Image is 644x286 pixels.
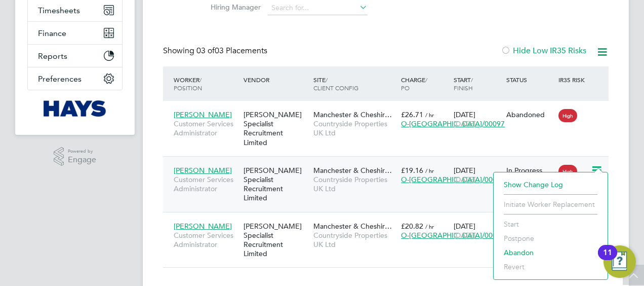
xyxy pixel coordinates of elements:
[499,177,602,192] li: Show change log
[68,147,96,156] span: Powered by
[454,76,473,92] span: / Finish
[313,110,392,119] span: Manchester & Cheshir…
[603,253,612,266] div: 11
[313,76,358,92] span: / Client Config
[401,110,423,119] span: £26.71
[499,217,602,231] li: Start
[425,167,434,174] span: / hr
[268,1,368,15] input: Search for...
[241,105,311,152] div: [PERSON_NAME] Specialist Recruitment Limited
[451,161,504,189] div: [DATE]
[174,76,202,92] span: / Position
[558,165,577,178] span: High
[44,100,107,117] img: hays-logo-retina.png
[451,105,504,133] div: [DATE]
[499,231,602,245] li: Postpone
[28,67,122,90] button: Preferences
[425,111,434,119] span: / hr
[174,175,238,193] span: Customer Services Administrator
[451,217,504,245] div: [DATE]
[313,166,392,175] span: Manchester & Cheshir…
[401,166,423,175] span: £19.16
[38,51,67,61] span: Reports
[174,166,232,175] span: [PERSON_NAME]
[311,70,398,97] div: Site
[499,260,602,274] li: Revert
[174,110,232,119] span: [PERSON_NAME]
[556,70,591,89] div: IR35 Risk
[401,76,427,92] span: / PO
[38,74,82,84] span: Preferences
[501,46,586,56] label: Hide Low IR35 Risks
[171,70,241,97] div: Worker
[398,70,451,97] div: Charge
[68,156,96,164] span: Engage
[504,70,556,89] div: Status
[171,104,609,113] a: [PERSON_NAME]Customer Services Administrator[PERSON_NAME] Specialist Recruitment LimitedMancheste...
[401,119,505,128] span: O-[GEOGRAPHIC_DATA]/00097
[241,161,311,208] div: [PERSON_NAME] Specialist Recruitment Limited
[196,46,215,56] span: 03 of
[499,197,602,211] li: Initiate Worker Replacement
[203,3,261,12] label: Hiring Manager
[454,175,475,184] span: [DATE]
[506,110,554,119] div: Abandoned
[174,231,238,249] span: Customer Services Administrator
[27,100,123,117] a: Go to home page
[313,119,396,137] span: Countryside Properties UK Ltd
[171,216,609,225] a: [PERSON_NAME]Customer Services Administrator[PERSON_NAME] Specialist Recruitment LimitedMancheste...
[401,175,505,184] span: O-[GEOGRAPHIC_DATA]/00097
[38,6,80,15] span: Timesheets
[401,231,505,240] span: O-[GEOGRAPHIC_DATA]/00097
[163,46,269,56] div: Showing
[28,22,122,44] button: Finance
[174,222,232,231] span: [PERSON_NAME]
[401,222,423,231] span: £20.82
[174,119,238,137] span: Customer Services Administrator
[499,245,602,260] li: Abandon
[425,223,434,230] span: / hr
[54,147,97,166] a: Powered byEngage
[603,245,636,278] button: Open Resource Center, 11 new notifications
[28,45,122,67] button: Reports
[454,231,475,240] span: [DATE]
[558,109,577,122] span: High
[38,28,66,38] span: Finance
[241,217,311,264] div: [PERSON_NAME] Specialist Recruitment Limited
[313,175,396,193] span: Countryside Properties UK Ltd
[171,160,609,169] a: [PERSON_NAME]Customer Services Administrator[PERSON_NAME] Specialist Recruitment LimitedMancheste...
[506,166,554,175] div: In Progress
[451,70,504,97] div: Start
[196,46,267,56] span: 03 Placements
[313,231,396,249] span: Countryside Properties UK Ltd
[241,70,311,89] div: Vendor
[454,119,475,128] span: [DATE]
[313,222,392,231] span: Manchester & Cheshir…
